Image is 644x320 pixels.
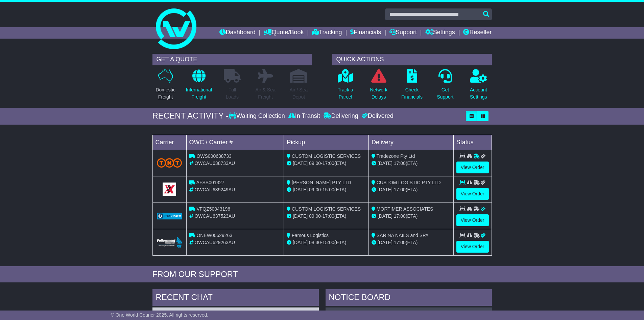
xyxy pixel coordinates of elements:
[287,112,322,120] div: In Transit
[229,112,286,120] div: Waiting Collection
[463,27,492,39] a: Reseller
[284,135,369,150] td: Pickup
[163,183,176,196] img: GetCarrierServiceLogo
[326,289,492,307] div: NOTICE BOARD
[256,86,276,101] p: Air & Sea Freight
[394,213,406,219] span: 17:00
[293,240,308,245] span: [DATE]
[378,213,392,219] span: [DATE]
[456,241,489,253] a: View Order
[152,111,229,121] div: RECENT ACTIVITY -
[287,160,366,167] div: - (ETA)
[111,312,209,318] span: © One World Courier 2025. All rights reserved.
[436,69,454,104] a: GetSupport
[309,240,321,245] span: 08:30
[372,186,451,193] div: (ETA)
[437,86,453,101] p: Get Support
[453,135,492,150] td: Status
[370,86,387,101] p: Network Delays
[456,188,489,200] a: View Order
[377,153,415,159] span: Tradezone Pty Ltd
[350,27,381,39] a: Financials
[456,214,489,226] a: View Order
[389,27,417,39] a: Support
[292,233,329,238] span: Famous Logistics
[196,206,230,212] span: VFQZ50043196
[323,161,334,166] span: 17:00
[309,213,321,219] span: 09:00
[309,161,321,166] span: 09:00
[287,186,366,193] div: - (ETA)
[293,187,308,192] span: [DATE]
[152,289,319,307] div: RECENT CHAT
[157,158,182,167] img: TNT_Domestic.png
[378,161,392,166] span: [DATE]
[470,69,487,104] a: AccountSettings
[332,54,492,65] div: QUICK ACTIONS
[369,69,387,104] a: NetworkDelays
[152,54,312,65] div: GET A QUOTE
[196,233,232,238] span: ONEW00629263
[401,86,423,101] p: Check Financials
[394,161,406,166] span: 17:00
[264,27,304,39] a: Quote/Book
[338,86,353,101] p: Track a Parcel
[292,206,361,212] span: CUSTOM LOGISTIC SERVICES
[377,233,429,238] span: SARINA NAILS and SPA
[292,153,361,159] span: CUSTOM LOGISTIC SERVICES
[287,239,366,246] div: - (ETA)
[293,161,308,166] span: [DATE]
[360,112,393,120] div: Delivered
[194,187,235,192] span: OWCAU639249AU
[290,86,308,101] p: Air / Sea Depot
[186,86,212,101] p: International Freight
[293,213,308,219] span: [DATE]
[312,27,342,39] a: Tracking
[323,240,334,245] span: 15:00
[155,69,175,104] a: DomesticFreight
[292,180,351,185] span: [PERSON_NAME] PTY LTD
[401,69,423,104] a: CheckFinancials
[309,187,321,192] span: 09:00
[186,69,212,104] a: InternationalFreight
[470,86,487,101] p: Account Settings
[196,153,232,159] span: OWS000638733
[377,180,441,185] span: CUSTOM LOGISTIC PTY LTD
[194,213,235,219] span: OWCAU637523AU
[337,69,354,104] a: Track aParcel
[322,112,360,120] div: Delivering
[372,239,451,246] div: (ETA)
[224,86,241,101] p: Full Loads
[194,240,235,245] span: OWCAU629263AU
[372,213,451,220] div: (ETA)
[152,135,186,150] td: Carrier
[394,187,406,192] span: 17:00
[186,135,284,150] td: OWC / Carrier #
[323,213,334,219] span: 17:00
[156,86,175,101] p: Domestic Freight
[196,180,224,185] span: AFSS001327
[157,237,182,248] img: Followmont_Transport.png
[378,240,392,245] span: [DATE]
[194,161,235,166] span: OWCAU638733AU
[323,187,334,192] span: 15:00
[456,162,489,173] a: View Order
[287,213,366,220] div: - (ETA)
[372,160,451,167] div: (ETA)
[377,206,433,212] span: MORTIMER ASSOCIATES
[425,27,455,39] a: Settings
[152,270,492,279] div: FROM OUR SUPPORT
[378,187,392,192] span: [DATE]
[157,213,182,219] img: GetCarrierServiceLogo
[394,240,406,245] span: 17:00
[219,27,256,39] a: Dashboard
[368,135,453,150] td: Delivery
